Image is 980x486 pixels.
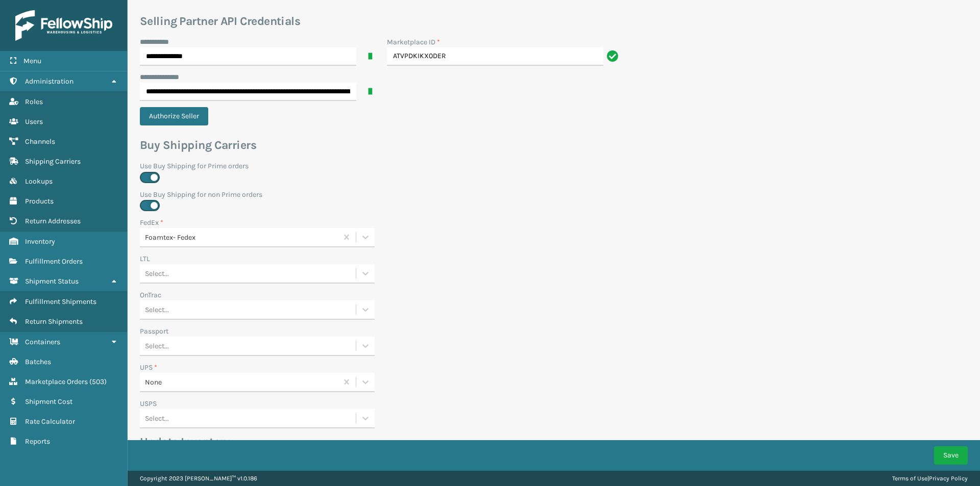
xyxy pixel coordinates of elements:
[25,338,60,346] span: Containers
[140,14,622,29] h3: Selling Partner API Credentials
[140,217,163,228] label: FedEx
[140,290,161,300] label: OnTrac
[140,434,622,450] h3: Update Inventory
[25,277,79,286] span: Shipment Status
[934,446,968,465] button: Save
[23,57,41,65] span: Menu
[25,197,54,206] span: Products
[140,138,622,153] h3: Buy Shipping Carriers
[25,377,88,386] span: Marketplace Orders
[140,362,157,373] label: UPS
[140,112,214,120] a: Authorize Seller
[25,357,51,366] span: Batches
[140,107,208,125] button: Authorize Seller
[145,268,169,279] div: Select...
[387,37,440,47] label: Marketplace ID
[25,157,81,166] span: Shipping Carriers
[25,137,55,146] span: Channels
[25,237,55,246] span: Inventory
[89,377,107,386] span: ( 503 )
[25,257,83,266] span: Fulfillment Orders
[140,253,150,264] label: LTL
[25,437,50,446] span: Reports
[25,417,75,426] span: Rate Calculator
[25,177,53,186] span: Lookups
[140,326,168,337] label: Passport
[929,475,968,482] a: Privacy Policy
[140,471,257,486] p: Copyright 2023 [PERSON_NAME]™ v 1.0.186
[15,10,112,41] img: logo
[145,377,338,388] div: None
[140,161,622,171] label: Use Buy Shipping for Prime orders
[140,189,622,200] label: Use Buy Shipping for non Prime orders
[25,317,83,326] span: Return Shipments
[145,413,169,424] div: Select...
[25,217,81,225] span: Return Addresses
[892,475,927,482] a: Terms of Use
[892,471,968,486] div: |
[25,397,72,406] span: Shipment Cost
[25,117,43,126] span: Users
[145,341,169,351] div: Select...
[145,304,169,315] div: Select...
[25,77,73,86] span: Administration
[25,97,43,106] span: Roles
[140,398,157,409] label: USPS
[145,232,338,243] div: Foamtex- Fedex
[25,297,96,306] span: Fulfillment Shipments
